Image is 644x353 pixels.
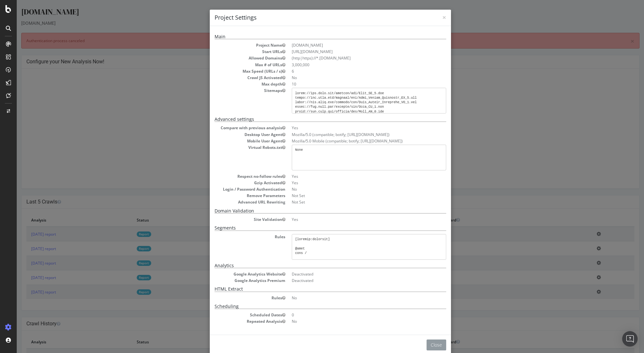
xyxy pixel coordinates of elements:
dd: Deactivated [275,271,429,277]
dd: No [275,295,429,301]
h5: Scheduling [198,304,429,309]
dt: Gzip Activated [198,180,269,186]
dt: Rules [198,234,269,240]
dd: Mozilla/5.0 (compatible; botify; [URL][DOMAIN_NAME]) [275,132,429,137]
span: × [426,13,429,22]
li: (http|https)://*.[DOMAIN_NAME] [275,55,429,61]
dt: Google Analytics Website [198,271,269,277]
h5: Segments [198,225,429,231]
h5: Domain Validation [198,208,429,213]
dt: Crawl JS Activated [198,75,269,80]
dt: Google Analytics Premium [198,278,269,283]
pre: None [275,145,429,170]
dt: Max Speed (URLs / s) [198,68,269,74]
pre: [loremip:dolorsit] @amet cons / @adipi-eli sedd ei /(Tempor-Incidi|Utlabor|Etdolo|Magnaal|Enimadm... [275,234,429,260]
h5: Advanced settings [198,117,429,122]
dt: Project Name [198,42,269,48]
dd: [DOMAIN_NAME] [275,42,429,48]
dt: Remove Parameters [198,193,269,198]
dt: Max depth [198,81,269,87]
dt: Compare with previous analysis [198,125,269,131]
dd: 0 [275,312,429,318]
dd: No [275,319,429,324]
dt: Repeated Analysis [198,319,269,324]
dt: Site Validation [198,217,269,222]
dt: Start URLs [198,49,269,54]
dd: Yes [275,217,429,222]
pre: lorem://ips.dolo.sit/ametcon/adi/Elit_SE_5.doe tempo://inc.utla.etd/magnaal/eni/Admi_Veniam_Quisn... [275,88,429,113]
h5: Main [198,34,429,39]
h5: HTML Extract [198,286,429,292]
dd: 3,000,000 [275,62,429,68]
dt: Max # of URLs [198,62,269,68]
dd: Yes [275,180,429,186]
dt: Mobile User Agent [198,138,269,144]
dd: No [275,186,429,192]
dt: Rules [198,295,269,301]
dt: Desktop User Agent [198,132,269,137]
dd: 10 [275,81,429,87]
dd: Mozilla/5.0 Mobile (compatible; botify; [URL][DOMAIN_NAME]) [275,138,429,144]
dd: Yes [275,125,429,131]
div: Open Intercom Messenger [622,331,638,347]
dt: Respect no-follow rules [198,174,269,179]
dt: Allowed Domains [198,55,269,61]
h5: Analytics [198,263,429,268]
dd: 6 [275,68,429,74]
dd: Not Set [275,193,429,198]
button: Close [410,339,429,350]
dt: Virtual Robots.txt [198,145,269,150]
dt: Login / Password Authentication [198,186,269,192]
dd: Yes [275,174,429,179]
h4: Project Settings [198,14,429,22]
dt: Sitemaps [198,88,269,93]
dd: Not Set [275,199,429,205]
dd: [URL][DOMAIN_NAME] [275,49,429,54]
dd: No [275,75,429,80]
dd: Deactivated [275,278,429,283]
dt: Scheduled Dates [198,312,269,318]
dt: Advanced URL Rewriting [198,199,269,205]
